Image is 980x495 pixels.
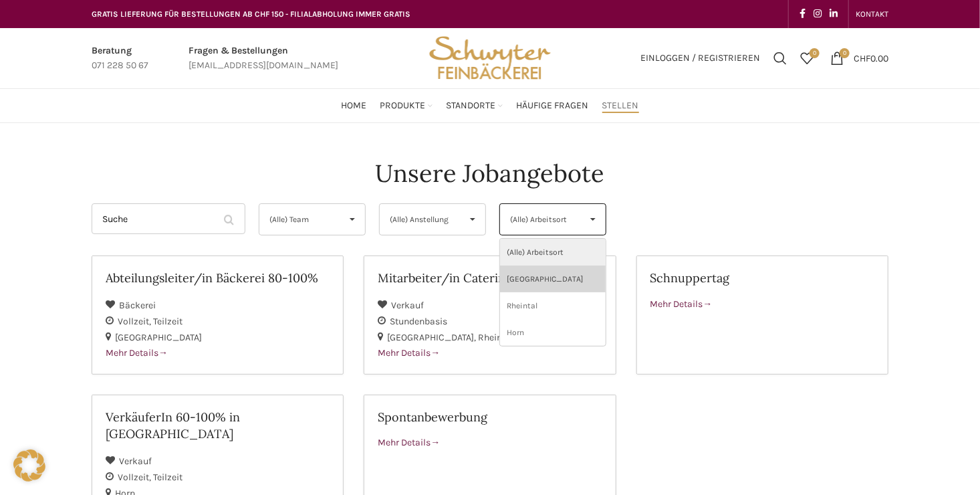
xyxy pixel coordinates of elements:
[269,204,333,235] span: (Alle) Team
[460,204,485,235] span: ▾
[118,472,153,483] span: Vollzeit
[189,43,338,74] a: Infobox link
[106,347,168,359] span: Mehr Details
[119,456,152,467] span: Verkauf
[810,5,826,23] a: Instagram social link
[640,54,760,63] span: Einloggen / Registrieren
[85,92,895,119] div: Main navigation
[650,298,713,310] span: Mehr Details
[840,48,850,58] span: 0
[376,157,605,190] h4: Unsere Jobangebote
[342,92,367,119] a: Home
[378,409,602,425] h2: Spontanbewerbung
[378,270,602,286] h2: Mitarbeiter/in Catering
[390,204,453,235] span: (Alle) Anstellung
[153,316,182,327] span: Teilzeit
[340,204,365,235] span: ▾
[106,409,330,442] h2: VerkäuferIn 60-100% in [GEOGRAPHIC_DATA]
[390,316,447,327] span: Stundenbasis
[380,92,433,119] a: Produkte
[500,319,606,346] li: Horn
[92,256,344,375] a: Abteilungsleiter/in Bäckerei 80-100% Bäckerei Vollzeit Teilzeit [GEOGRAPHIC_DATA] Mehr Details
[500,266,606,292] li: [GEOGRAPHIC_DATA]
[500,292,606,319] li: Rheintal
[854,52,870,64] span: CHF
[115,332,202,343] span: [GEOGRAPHIC_DATA]
[92,203,245,234] input: Suche
[602,100,639,112] span: Stellen
[387,332,478,343] span: [GEOGRAPHIC_DATA]
[826,5,842,23] a: Linkedin social link
[478,332,513,343] span: Rheintal
[795,5,810,23] a: Facebook social link
[391,300,424,311] span: Verkauf
[580,204,606,235] span: ▾
[510,204,574,235] span: (Alle) Arbeitsort
[424,52,556,63] a: Site logo
[793,45,820,72] a: 0
[378,437,440,448] span: Mehr Details
[500,239,606,266] li: (Alle) Arbeitsort
[92,43,148,74] a: Infobox link
[634,45,767,72] a: Einloggen / Registrieren
[650,270,874,286] h2: Schnuppertag
[447,92,503,119] a: Standorte
[793,45,820,72] div: Meine Wunschliste
[447,100,496,112] span: Standorte
[106,270,330,286] h2: Abteilungsleiter/in Bäckerei 80-100%
[364,256,616,375] a: Mitarbeiter/in Catering Verkauf Stundenbasis [GEOGRAPHIC_DATA] Rheintal Mehr Details
[118,316,153,327] span: Vollzeit
[517,92,589,119] a: Häufige Fragen
[602,92,639,119] a: Stellen
[824,45,895,72] a: 0 CHF0.00
[810,48,820,58] span: 0
[767,45,793,72] a: Suchen
[854,52,888,64] bdi: 0.00
[636,256,888,375] a: Schnuppertag Mehr Details
[153,472,182,483] span: Teilzeit
[517,100,589,112] span: Häufige Fragen
[856,9,888,19] span: KONTAKT
[380,100,426,112] span: Produkte
[424,28,556,88] img: Bäckerei Schwyter
[92,9,410,19] span: GRATIS LIEFERUNG FÜR BESTELLUNGEN AB CHF 150 - FILIALABHOLUNG IMMER GRATIS
[378,347,440,359] span: Mehr Details
[849,1,895,27] div: Secondary navigation
[342,100,367,112] span: Home
[856,1,888,27] a: KONTAKT
[119,300,156,311] span: Bäckerei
